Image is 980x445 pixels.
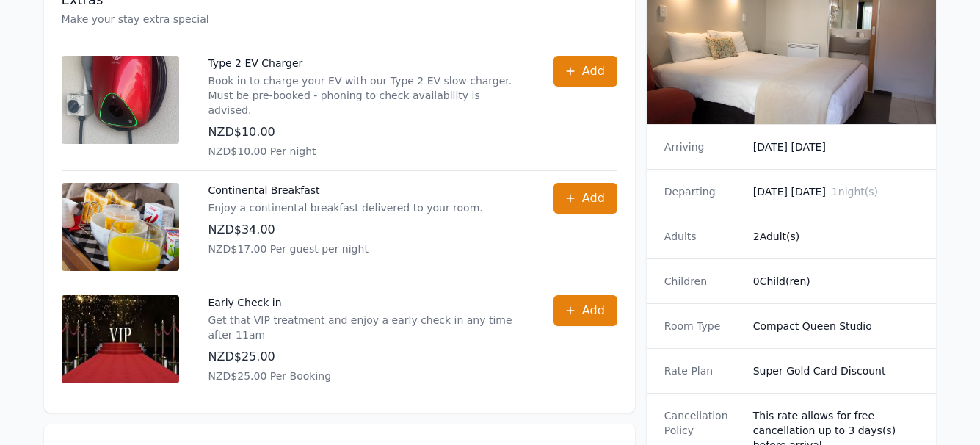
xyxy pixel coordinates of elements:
dt: Room Type [664,319,741,333]
span: Add [582,189,605,207]
dd: Compact Queen Studio [753,319,919,333]
span: Add [582,62,605,80]
img: Continental Breakfast [62,183,179,271]
p: NZD$17.00 Per guest per night [208,242,483,256]
p: Type 2 EV Charger [208,56,524,70]
p: Get that VIP treatment and enjoy a early check in any time after 11am [208,313,524,342]
dt: Arriving [664,140,741,154]
p: Early Check in [208,295,524,310]
dd: Super Gold Card Discount [753,363,919,378]
button: Add [553,183,617,214]
dd: 2 Adult(s) [753,229,919,244]
p: Make your stay extra special [62,12,617,26]
p: Enjoy a continental breakfast delivered to your room. [208,200,483,215]
button: Add [553,56,617,87]
dt: Adults [664,229,741,244]
img: Type 2 EV Charger [62,56,179,144]
p: NZD$25.00 [208,348,524,366]
p: Continental Breakfast [208,183,483,198]
p: Book in to charge your EV with our Type 2 EV slow charger. Must be pre-booked - phoning to check ... [208,73,524,117]
dt: Children [664,274,741,289]
dt: Rate Plan [664,363,741,378]
p: NZD$10.00 [208,123,524,141]
img: Early Check in [62,295,179,383]
span: Add [582,302,605,319]
dd: [DATE] [DATE] [753,184,919,199]
p: NZD$34.00 [208,221,483,239]
dt: Departing [664,184,741,199]
button: Add [553,295,617,326]
p: NZD$10.00 Per night [208,144,524,159]
p: NZD$25.00 Per Booking [208,369,524,383]
dd: [DATE] [DATE] [753,140,919,154]
dd: 0 Child(ren) [753,274,919,289]
span: 1 night(s) [832,186,878,198]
